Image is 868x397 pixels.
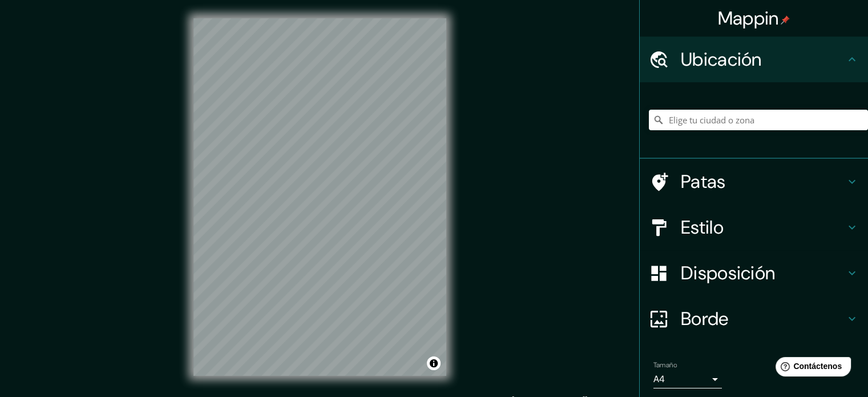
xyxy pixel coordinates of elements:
font: Ubicación [681,47,762,71]
font: Tamaño [653,360,677,370]
img: pin-icon.png [781,15,790,25]
div: Patas [640,159,868,204]
button: Activar o desactivar atribución [427,356,441,370]
font: Disposición [681,261,775,285]
input: Elige tu ciudad o zona [649,110,868,130]
font: Estilo [681,215,724,239]
div: Estilo [640,204,868,250]
div: Ubicación [640,37,868,82]
font: Mappin [718,6,779,30]
font: Borde [681,307,729,331]
div: Disposición [640,250,868,296]
canvas: Mapa [193,18,446,376]
div: Borde [640,296,868,342]
font: Patas [681,170,726,194]
font: A4 [653,373,665,385]
div: A4 [653,370,722,388]
iframe: Lanzador de widgets de ayuda [766,352,855,384]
